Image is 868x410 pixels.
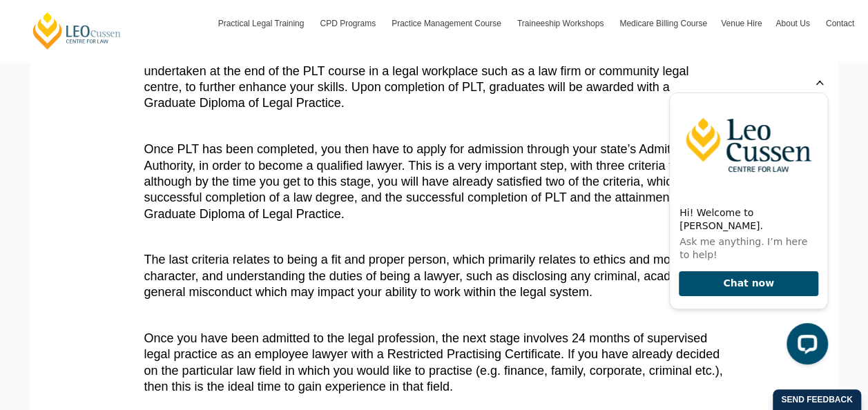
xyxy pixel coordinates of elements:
button: Open LiveChat chat widget [128,242,170,284]
h2: Hi! Welcome to [PERSON_NAME]. [21,126,160,152]
p: The last criteria relates to being a fit and proper person, which primarily relates to ethics and... [144,252,724,300]
a: Contact [819,3,861,43]
iframe: LiveChat chat widget [658,81,833,375]
a: Venue Hire [714,3,769,43]
p: Ask me anything. I’m here to help! [21,155,160,181]
a: Practice Management Course [385,3,510,43]
p: Once you have been admitted to the legal profession, the next stage involves 24 months of supervi... [144,331,724,396]
img: Leo Cussen Centre for Law Logo [12,12,169,116]
a: About Us [769,3,818,43]
button: Chat now [21,191,160,216]
a: Practical Legal Training [211,3,314,43]
a: [PERSON_NAME] Centre for Law [31,11,123,50]
p: Once PLT has been completed, you then have to apply for admission through your state’s Admitting ... [144,141,724,222]
a: Medicare Billing Course [613,3,714,43]
p: At [PERSON_NAME], PLT can be studied either in fulltime or part-time mode, lasting for 24 or 45 w... [144,14,724,111]
a: CPD Programs [313,3,385,43]
a: Traineeship Workshops [510,3,613,43]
